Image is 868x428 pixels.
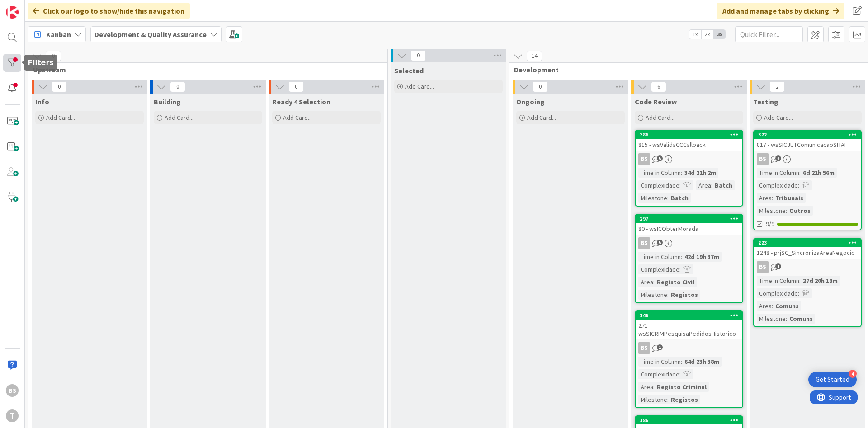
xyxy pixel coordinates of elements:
span: : [667,193,669,203]
div: Complexidade [757,180,798,190]
div: 223 [754,239,861,247]
div: BS [636,342,742,354]
span: 9/9 [766,219,774,229]
div: 6d 21h 56m [801,168,837,178]
div: Batch [669,193,691,203]
span: : [653,277,655,287]
div: 42d 19h 37m [682,252,722,262]
span: 0 [170,81,185,92]
div: 146 [636,311,742,320]
span: : [681,168,682,178]
div: 146271 - wsSICRIMPesquisaPedidosHistorico [636,311,742,339]
span: Add Card... [46,113,75,122]
span: 5 [657,240,663,245]
span: : [653,382,655,392]
span: 2 [769,81,785,92]
div: Registo Civil [655,277,697,287]
span: : [681,252,682,262]
div: BS [757,153,769,165]
div: 1248 - prjSC_SincronizaAreaNegocio [754,247,861,259]
span: : [679,180,681,190]
div: 29780 - wsICObterMorada [636,215,742,235]
span: 0 [52,81,67,92]
span: Add Card... [764,113,793,122]
span: Ready 4 Selection [272,97,330,106]
div: 34d 21h 2m [682,168,718,178]
span: : [798,288,799,298]
div: Milestone [638,290,667,300]
div: Complexidade [638,264,679,274]
input: Quick Filter... [735,26,803,42]
div: Time in Column [757,168,799,178]
a: 322817 - wsSICJUTComunicacaoSITAFBSTime in Column:6d 21h 56mComplexidade:Area:TribunaisMilestone:... [753,130,862,230]
span: 0 [533,81,548,92]
div: Area [757,301,772,311]
div: BS [638,237,650,249]
span: : [679,369,681,379]
span: : [786,206,787,216]
div: BS [6,384,19,397]
div: Area [696,180,711,190]
span: Add Card... [646,113,675,122]
span: Add Card... [527,113,556,122]
div: Registos [669,290,700,300]
div: Open Get Started checklist, remaining modules: 4 [808,372,857,387]
div: BS [636,153,742,165]
span: : [799,168,801,178]
span: Code Review [635,97,677,106]
span: 9 [775,155,781,161]
div: 815 - wsValidaCCCallback [636,139,742,151]
h5: Filters [28,58,54,67]
div: BS [638,342,650,354]
div: Area [638,382,653,392]
span: 14 [527,51,542,61]
span: 6 [651,81,666,92]
span: : [679,264,681,274]
div: BS [754,153,861,165]
span: Upstream [33,65,376,74]
div: Registos [669,395,700,404]
span: : [667,290,669,300]
span: : [667,395,669,404]
div: Time in Column [638,357,681,367]
span: 0 [410,50,426,61]
span: : [681,357,682,367]
div: Area [638,277,653,287]
span: : [772,193,773,203]
span: Add Card... [405,82,434,90]
span: : [798,180,799,190]
div: 80 - wsICObterMorada [636,223,742,235]
span: Ongoing [516,97,545,106]
b: Development & Quality Assurance [94,30,207,39]
span: : [772,301,773,311]
a: 2231248 - prjSC_SincronizaAreaNegocioBSTime in Column:27d 20h 18mComplexidade:Area:ComunsMileston... [753,238,862,327]
div: Outros [787,206,813,216]
div: 297 [640,216,742,222]
div: BS [754,261,861,273]
div: T [6,409,19,422]
div: 146 [640,312,742,319]
div: 386 [640,132,742,138]
span: 1 [657,344,663,350]
span: Add Card... [283,113,312,122]
div: 2231248 - prjSC_SincronizaAreaNegocio [754,239,861,259]
a: 146271 - wsSICRIMPesquisaPedidosHistoricoBSTime in Column:64d 23h 38mComplexidade:Area:Registo Cr... [635,310,743,408]
div: 4 [849,370,857,378]
div: 186 [636,416,742,424]
div: 817 - wsSICJUTComunicacaoSITAF [754,139,861,151]
div: Complexidade [638,180,679,190]
div: 386 [636,131,742,139]
span: 2x [701,30,713,39]
div: Milestone [638,395,667,404]
div: BS [636,237,742,249]
div: Time in Column [638,168,681,178]
span: Building [154,97,181,106]
div: Tribunais [773,193,806,203]
span: Selected [394,66,424,75]
div: 223 [758,240,861,246]
div: Complexidade [638,369,679,379]
div: Milestone [757,314,786,324]
span: : [711,180,712,190]
span: : [786,314,787,324]
div: Get Started [816,375,849,384]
